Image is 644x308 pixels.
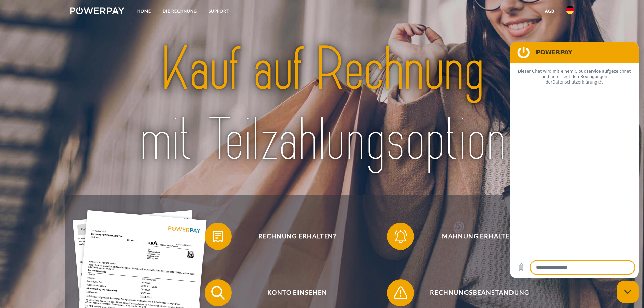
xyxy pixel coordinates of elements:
button: Konto einsehen [205,279,380,306]
button: Rechnung erhalten? [205,223,380,250]
button: Rechnungsbeanstandung [387,279,563,306]
span: Mahnung erhalten? [397,223,563,250]
img: de [566,6,574,14]
span: Rechnungsbeanstandung [397,279,563,306]
a: SUPPORT [203,5,235,17]
span: Rechnung erhalten? [214,223,380,250]
img: qb_search.svg [210,284,226,301]
a: DIE RECHNUNG [157,5,203,17]
img: logo-powerpay-white.svg [70,7,125,14]
img: qb_bill.svg [210,228,226,245]
iframe: Messaging-Fenster [510,42,639,278]
button: Mahnung erhalten? [387,223,563,250]
a: agb [539,5,560,17]
span: Konto einsehen [214,279,380,306]
iframe: Schaltfläche zum Öffnen des Messaging-Fensters; Konversation läuft [617,281,639,303]
img: qb_warning.svg [392,284,409,301]
a: Home [132,5,157,17]
img: title-powerpay_de.svg [95,31,549,179]
img: qb_bell.svg [392,228,409,245]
